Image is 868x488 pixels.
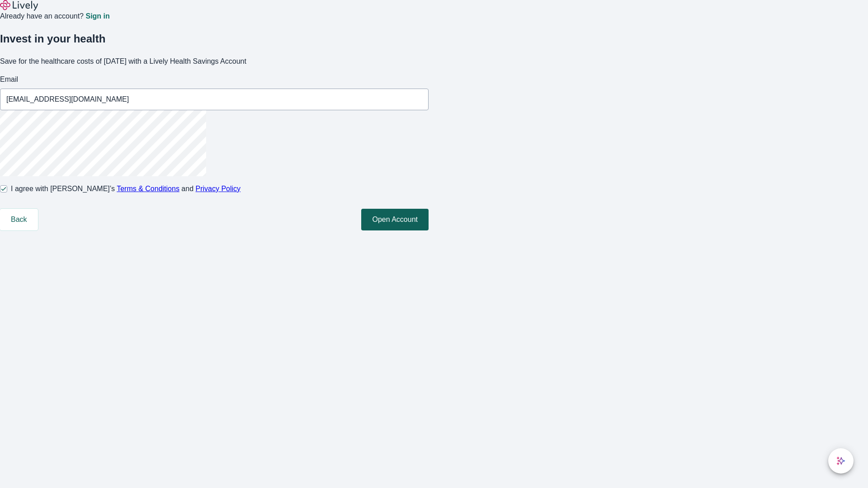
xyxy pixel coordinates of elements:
button: chat [828,448,854,474]
a: Terms & Conditions [117,185,179,192]
span: I agree with [PERSON_NAME]’s and [11,183,241,194]
a: Privacy Policy [196,185,241,192]
svg: Lively AI Assistant [836,456,845,465]
a: Sign in [85,13,109,20]
button: Open Account [361,209,429,230]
